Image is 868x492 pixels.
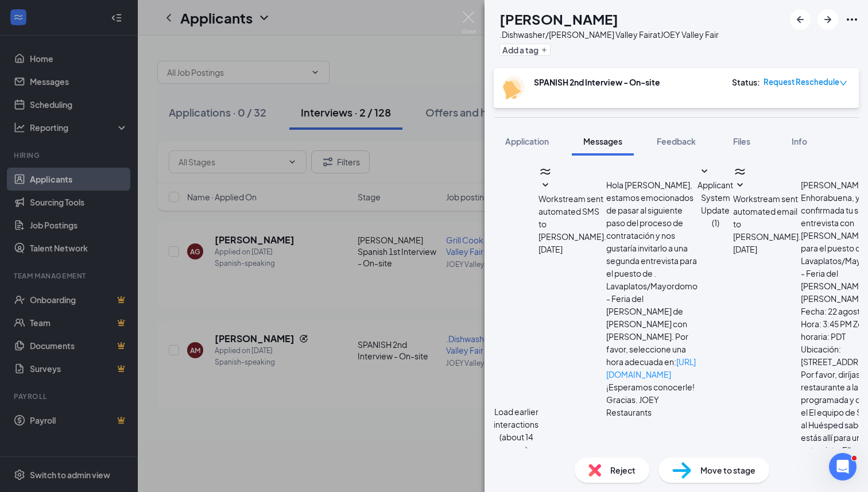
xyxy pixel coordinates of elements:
button: Load earlier interactions (about 14 more) [494,405,538,456]
span: [DATE] [733,243,757,255]
b: SPANISH 2nd Interview - On-site [534,77,660,87]
svg: Plus [541,47,548,53]
button: PlusAdd a tag [499,44,551,56]
svg: WorkstreamLogo [733,165,747,179]
svg: SmallChevronDown [733,179,747,192]
span: Reject [610,464,635,476]
svg: SmallChevronDown [538,179,552,192]
span: [DATE] [538,243,563,255]
span: Feedback [657,136,696,146]
span: Request Reschedule [764,76,839,88]
button: ArrowRight [817,9,838,30]
span: down [839,79,847,87]
span: Workstream sent automated SMS to [PERSON_NAME]. [538,193,606,242]
svg: ArrowRight [821,13,835,26]
span: Workstream sent automated email to [PERSON_NAME]. [733,193,801,242]
span: Move to stage [700,464,755,476]
div: .Dishwasher/[PERSON_NAME] Valley Fair at JOEY Valley Fair [499,29,719,40]
svg: Ellipses [845,13,859,26]
iframe: Intercom live chat [829,453,857,481]
span: Hola [PERSON_NAME], estamos emocionados de pasar al siguiente paso del proceso de contratación y ... [606,180,697,417]
span: Files [733,136,750,146]
button: SmallChevronDownApplicant System Update (1) [697,165,733,229]
span: Applicant System Update (1) [697,180,733,228]
div: Status : [732,76,760,88]
button: ArrowLeftNew [790,9,811,30]
span: Messages [583,136,622,146]
h1: [PERSON_NAME] [499,9,618,29]
svg: SmallChevronDown [697,165,711,179]
span: Application [505,136,549,146]
svg: ArrowLeftNew [793,13,807,26]
span: Info [792,136,807,146]
svg: WorkstreamLogo [538,165,552,179]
